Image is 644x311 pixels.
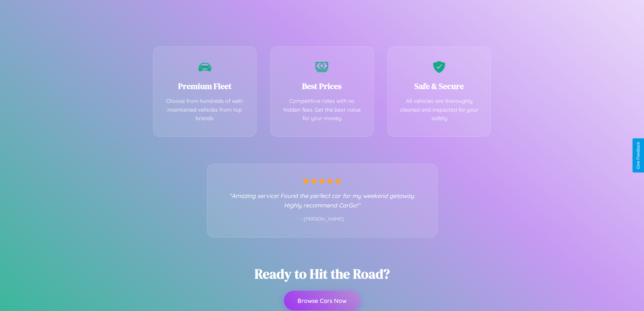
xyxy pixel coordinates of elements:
h2: Ready to Hit the Road? [255,265,390,283]
p: Choose from hundreds of well-maintained vehicles from top brands [164,97,246,123]
p: All vehicles are thoroughly cleaned and inspected for your safety [398,97,481,123]
div: Give Feedback [636,142,641,169]
p: "Amazing service! Found the perfect car for my weekend getaway. Highly recommend CarGo!" [221,191,424,210]
button: Browse Cars Now [284,291,360,310]
h3: Premium Fleet [164,81,246,92]
h3: Best Prices [281,81,363,92]
h3: Safe & Secure [398,81,481,92]
p: - [PERSON_NAME] [221,215,424,224]
p: Competitive rates with no hidden fees. Get the best value for your money [281,97,363,123]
